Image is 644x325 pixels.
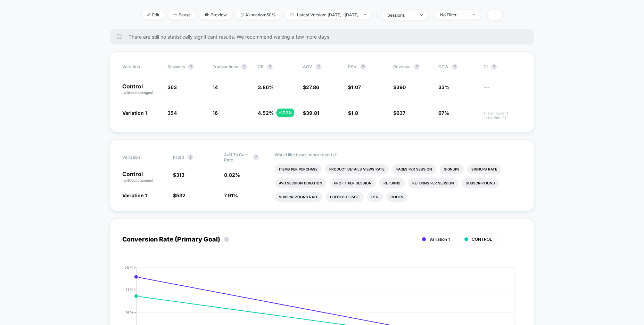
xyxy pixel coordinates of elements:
li: Avg Session Duration [275,178,327,188]
tspan: 14 % [125,310,133,314]
div: + 17.2 % [277,109,294,117]
button: ? [188,64,194,70]
span: | [375,10,382,20]
button: ? [224,237,229,242]
img: rebalance [241,13,243,17]
button: ? [316,64,321,70]
button: ? [491,64,497,70]
span: Preview [199,10,232,19]
p: Control [122,171,166,183]
span: 14 [213,84,218,90]
span: Insufficient data for CI [484,111,522,120]
span: (without changes) [122,178,154,182]
span: 363 [167,84,177,90]
span: Revenue [393,64,411,69]
span: $ [393,84,406,90]
img: calendar [290,13,294,16]
span: 313 [176,172,184,178]
span: $ [303,110,319,116]
span: Transactions [213,64,238,69]
span: PSV [348,64,357,69]
button: ? [360,64,366,70]
span: 4.52 % [258,110,274,116]
li: Clicks [386,192,407,202]
span: $ [393,110,405,116]
span: --- [484,85,522,95]
span: $ [348,84,361,90]
img: end [473,14,476,15]
li: Profit Per Session [330,178,376,188]
button: ? [253,154,259,160]
span: Variation [122,64,160,70]
div: sessions [387,13,415,18]
tspan: 28 % [125,265,133,269]
li: Subscriptions Rate [275,192,322,202]
tspan: 21 % [125,287,133,292]
span: AOV [303,64,312,69]
span: OTW [438,64,477,70]
span: Add To Cart Rate [224,152,250,162]
span: Pause [168,10,196,19]
li: Returns Per Session [408,178,458,188]
li: Returns [379,178,405,188]
span: Latest Version: [DATE] - [DATE] [284,10,371,19]
span: 1.07 [351,84,361,90]
span: 8.82 % [224,172,240,178]
span: Edit [142,10,165,19]
span: Sessions [167,64,185,69]
span: 354 [167,110,177,116]
li: Items Per Purchase [275,164,322,174]
img: edit [147,13,150,16]
li: Signups Rate [467,164,501,174]
span: 39.81 [306,110,319,116]
span: 390 [396,84,406,90]
span: 7.91 % [224,192,238,198]
span: CI [484,64,522,70]
span: $ [348,110,358,116]
span: There are still no statistically significant results. We recommend waiting a few more days [129,34,520,40]
img: end [420,14,423,16]
li: Ctr [367,192,383,202]
span: $ [303,84,319,90]
p: Would like to see more reports? [275,152,522,157]
span: 67% [438,110,449,116]
span: 3.86 % [258,84,274,90]
span: Variation 1 [429,237,450,242]
span: 532 [176,192,185,198]
span: (without changes) [122,90,154,95]
span: $ [173,192,185,198]
button: ? [241,64,247,70]
span: CONTROL [472,237,492,242]
span: 16 [213,110,218,116]
img: end [173,13,177,16]
span: Profit [173,154,184,160]
img: end [364,14,366,15]
span: 1.8 [351,110,358,116]
li: Checkout Rate [326,192,364,202]
li: Product Details Views Rate [325,164,389,174]
li: Signups [440,164,464,174]
span: 27.86 [306,84,319,90]
span: CR [258,64,264,69]
span: $ [173,172,184,178]
button: ? [452,64,457,70]
li: Pages Per Session [392,164,436,174]
span: Variation [122,152,160,162]
span: 33% [438,84,449,90]
p: Control [122,84,160,95]
span: 637 [396,110,405,116]
div: No Filter [440,12,468,17]
span: Allocation: 50% [236,10,281,19]
button: ? [414,64,420,70]
span: Variation 1 [122,110,147,116]
li: Subscriptions [462,178,499,188]
button: ? [267,64,273,70]
span: Variation 1 [122,192,147,198]
button: ? [188,154,193,160]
